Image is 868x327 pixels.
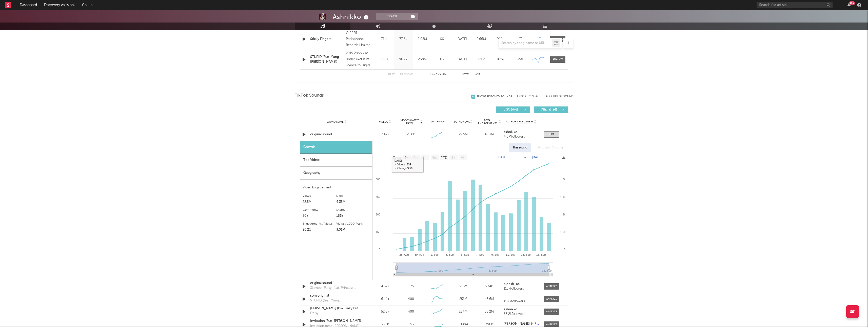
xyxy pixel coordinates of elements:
[461,253,469,256] text: 5. Sep
[405,156,409,159] text: 1w
[414,57,430,62] div: 268M
[300,154,372,167] div: Top Videos
[523,156,526,159] text: →
[478,322,501,327] div: 790k
[388,73,395,76] button: First
[408,297,414,302] div: 400
[461,156,464,159] text: All
[849,1,855,5] div: 99 +
[564,248,565,251] text: 0
[499,108,522,111] span: UGC ( 476 )
[446,253,454,256] text: 3. Sep
[310,298,363,303] div: STUPID (feat. Yung [PERSON_NAME])
[451,132,475,137] div: 22.5M
[408,322,414,327] div: 253
[452,156,455,159] text: 1y
[504,135,539,139] div: 4.6M followers
[506,253,516,256] text: 11. Sep
[425,120,449,124] div: 6M Trend
[496,106,530,113] button: UGC(476)
[376,57,392,62] div: 506k
[438,74,441,76] span: of
[414,156,418,159] text: 1m
[478,297,501,302] div: 45.6M
[336,227,370,233] div: 3.01M
[395,57,411,62] div: 90.7k
[310,293,363,298] div: som original
[373,297,397,302] div: 61.4k
[336,207,370,213] div: Shares
[504,295,539,299] a: .
[453,57,470,62] div: [DATE]
[310,286,363,291] div: Slumber Party (feat. Princess Nokia)
[303,207,336,213] div: Comments
[474,73,480,76] button: Last
[478,309,501,314] div: 36.2M
[303,193,336,199] div: Views
[504,130,539,134] a: ashnikko
[473,37,490,42] div: 2.66M
[499,41,552,45] input: Search by song name or URL
[476,253,484,256] text: 7. Sep
[407,132,415,137] div: 2.58k
[300,141,372,154] div: Growth
[498,156,507,159] text: [DATE]
[373,322,397,327] div: 3.25k
[379,120,388,123] span: Videos
[512,57,529,62] div: <5%
[543,95,573,98] button: + Add TikTok Sound
[310,55,343,64] a: STUPID (feat. Yung [PERSON_NAME])
[327,120,344,123] span: Sound Name
[462,73,469,76] button: Next
[310,132,363,137] a: original sound
[336,213,370,219] div: 161k
[376,230,380,233] text: 150
[451,284,475,289] div: 5.13M
[303,185,370,191] div: Video Engagement
[512,37,529,42] div: <5%
[379,248,380,251] text: 0
[504,312,539,316] div: 63.2k followers
[478,119,498,125] span: Total Engagements
[478,284,501,289] div: 974k
[451,322,475,327] div: 5.68M
[310,306,363,311] a: [PERSON_NAME] (I’m Crazy But You Like That)
[303,213,336,219] div: 20k
[303,221,336,227] div: Engagements / Views
[441,156,447,159] text: YTD
[300,167,372,180] div: Geography
[504,322,539,326] a: [PERSON_NAME] & [PERSON_NAME]
[504,308,517,311] strong: ashnikko
[517,95,538,98] button: Export CSV
[376,178,380,181] text: 600
[473,57,490,62] div: 371M
[504,130,517,134] strong: ashnikko
[336,193,370,199] div: Likes
[376,213,380,216] text: 300
[310,37,343,42] a: Sticky Fingers
[423,156,427,159] text: 3m
[560,230,565,233] text: 1.5k
[454,120,470,123] span: Total Views
[492,57,509,62] div: 476k
[414,37,430,42] div: 2.05M
[432,156,437,159] text: 6m
[310,281,363,286] a: original sound
[847,3,851,7] button: 99+
[509,143,531,152] div: This sound
[478,132,501,137] div: 4.53M
[373,309,397,314] div: 52.6k
[477,95,512,98] div: Show 7 Removed Sounds
[504,295,504,298] strong: .
[504,287,539,291] div: 115k followers
[400,73,413,76] button: Previous
[336,221,370,227] div: Views / 1000 Posts
[303,227,336,233] div: 20.2%
[492,37,509,42] div: 908k
[560,195,565,198] text: 4.5k
[534,106,568,113] button: Official(24)
[451,297,475,302] div: 251M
